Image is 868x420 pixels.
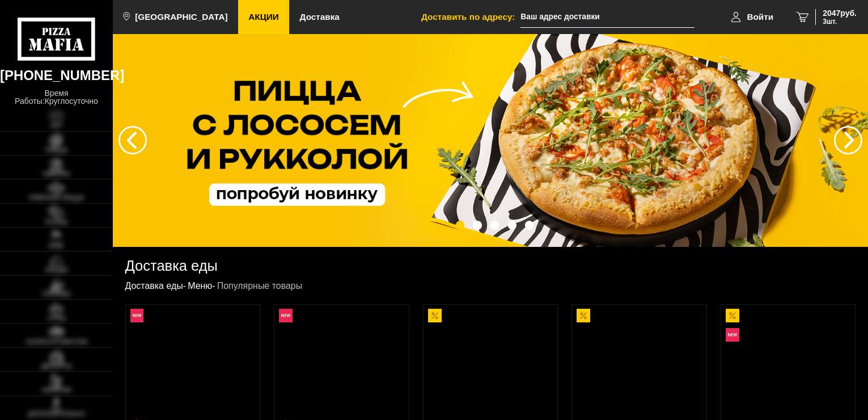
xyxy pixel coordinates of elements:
h1: Доставка еды [125,259,218,274]
img: Новинка [130,309,144,322]
span: Войти [747,12,773,21]
button: точки переключения [508,221,516,229]
span: 3 шт. [823,18,857,25]
div: Популярные товары [217,280,302,292]
img: Акционный [726,309,739,322]
a: Доставка еды- [125,281,186,291]
button: точки переключения [490,221,499,229]
span: [GEOGRAPHIC_DATA] [135,12,227,21]
span: 2047 руб. [823,9,857,17]
img: Новинка [279,309,293,322]
span: Акции [248,12,279,21]
a: Меню- [188,281,215,291]
button: точки переключения [525,221,533,229]
span: Доставка [300,12,340,21]
button: точки переключения [473,221,481,229]
img: Акционный [428,309,442,322]
img: Акционный [577,309,590,322]
button: точки переключения [456,221,464,229]
button: следующий [118,126,147,154]
input: Ваш адрес доставки [520,7,694,28]
span: Доставить по адресу: [421,12,520,21]
button: предыдущий [834,126,862,154]
img: Новинка [726,328,739,342]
